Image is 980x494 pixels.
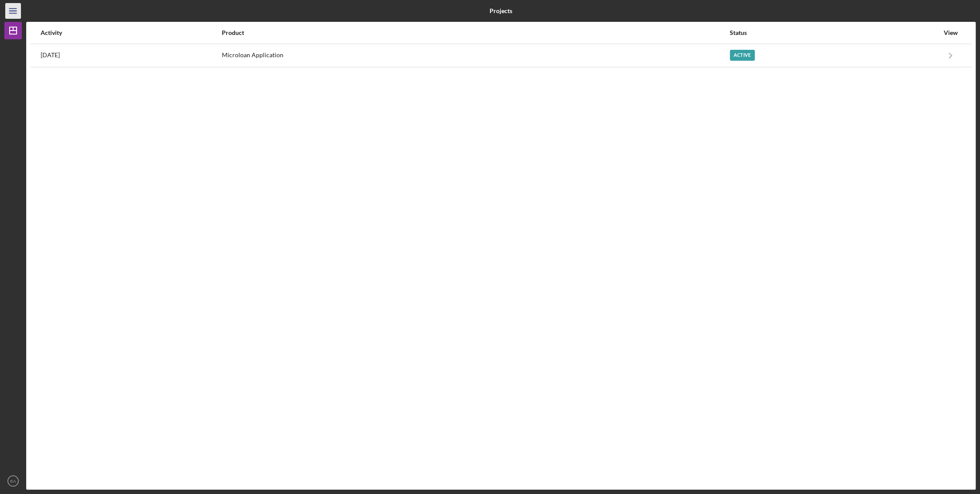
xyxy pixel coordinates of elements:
[490,7,512,14] b: Projects
[939,29,961,36] div: View
[222,45,729,66] div: Microloan Application
[4,472,22,490] button: EA
[10,479,16,484] text: EA
[41,52,60,59] time: 2025-08-21 19:15
[41,29,221,36] div: Activity
[222,29,729,36] div: Product
[730,29,939,36] div: Status
[730,50,755,61] div: Active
